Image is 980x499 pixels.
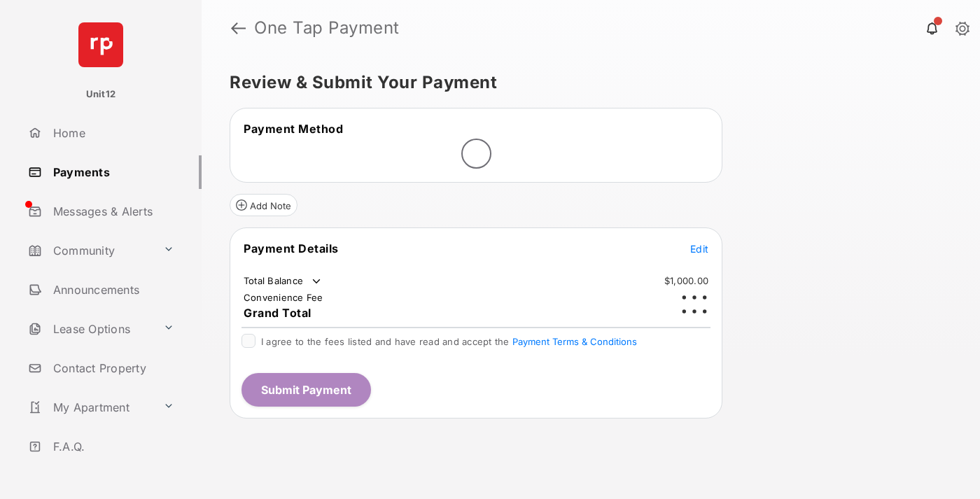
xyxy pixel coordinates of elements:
[244,122,343,136] span: Payment Method
[22,351,202,385] a: Contact Property
[230,194,297,216] button: Add Note
[241,373,371,407] button: Submit Payment
[244,306,311,320] span: Grand Total
[22,234,157,267] a: Community
[22,391,157,424] a: My Apartment
[664,274,709,287] td: $1,000.00
[22,430,202,463] a: F.A.Q.
[254,20,400,36] strong: One Tap Payment
[22,116,202,150] a: Home
[512,336,637,347] button: I agree to the fees listed and have read and accept the
[22,312,157,346] a: Lease Options
[243,274,323,288] td: Total Balance
[78,22,123,67] img: svg+xml;base64,PHN2ZyB4bWxucz0iaHR0cDovL3d3dy53My5vcmcvMjAwMC9zdmciIHdpZHRoPSI2NCIgaGVpZ2h0PSI2NC...
[243,291,324,304] td: Convenience Fee
[22,155,202,189] a: Payments
[690,243,708,255] span: Edit
[86,87,116,101] p: Unit12
[261,336,637,347] span: I agree to the fees listed and have read and accept the
[244,241,339,255] span: Payment Details
[690,241,708,255] button: Edit
[22,273,202,307] a: Announcements
[230,74,941,91] h5: Review & Submit Your Payment
[22,195,202,228] a: Messages & Alerts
